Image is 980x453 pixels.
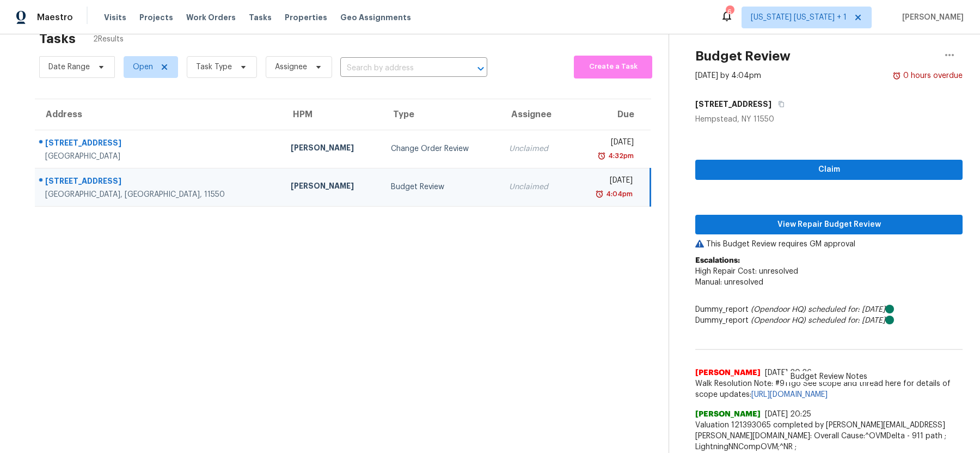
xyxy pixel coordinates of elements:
[579,61,647,73] span: Create a Task
[473,61,488,76] button: Open
[500,99,571,130] th: Assignee
[751,317,806,324] i: (Opendoor HQ)
[695,304,963,315] div: Dummy_report
[340,12,411,23] span: Geo Assignments
[695,160,963,180] button: Claim
[606,150,634,161] div: 4:32pm
[784,371,874,382] span: Budget Review Notes
[765,410,811,418] span: [DATE] 20:25
[695,257,740,264] b: Escalations:
[45,151,273,162] div: [GEOGRAPHIC_DATA]
[695,70,761,81] div: [DATE] by 4:04pm
[726,7,733,17] div: 6
[695,239,963,250] p: This Budget Review requires GM approval
[695,51,791,62] h2: Budget Review
[751,391,828,398] a: [URL][DOMAIN_NAME]
[604,189,633,200] div: 4:04pm
[249,14,272,21] span: Tasks
[695,409,761,420] span: [PERSON_NAME]
[595,189,604,200] img: Overdue Alarm Icon
[133,62,153,73] span: Open
[704,218,954,232] span: View Repair Budget Review
[104,12,126,23] span: Visits
[751,12,847,23] span: [US_STATE] [US_STATE] + 1
[196,62,232,73] span: Task Type
[892,70,901,81] img: Overdue Alarm Icon
[751,306,806,313] i: (Opendoor HQ)
[48,62,90,73] span: Date Range
[509,143,562,154] div: Unclaimed
[695,367,761,378] span: [PERSON_NAME]
[808,317,885,324] i: scheduled for: [DATE]
[695,279,763,286] span: Manual: unresolved
[571,99,650,130] th: Due
[37,12,73,23] span: Maestro
[695,315,963,326] div: Dummy_report
[695,99,771,110] h5: [STREET_ADDRESS]
[391,143,492,154] div: Change Order Review
[579,137,633,150] div: [DATE]
[275,62,307,73] span: Assignee
[291,142,373,156] div: [PERSON_NAME]
[771,94,786,114] button: Copy Address
[186,12,236,23] span: Work Orders
[704,163,954,177] span: Claim
[45,137,273,151] div: [STREET_ADDRESS]
[695,215,963,235] button: View Repair Budget Review
[382,99,501,130] th: Type
[291,180,373,194] div: [PERSON_NAME]
[285,12,327,23] span: Properties
[695,378,963,400] span: Walk Resolution Note: #911go See scope and thread here for details of scope updates:
[808,306,885,313] i: scheduled for: [DATE]
[695,420,963,452] span: Valuation 121393065 completed by [PERSON_NAME][EMAIL_ADDRESS][PERSON_NAME][DOMAIN_NAME]: Overall ...
[574,56,652,78] button: Create a Task
[695,268,798,275] span: High Repair Cost: unresolved
[901,70,963,81] div: 0 hours overdue
[898,12,964,23] span: [PERSON_NAME]
[765,369,812,377] span: [DATE] 20:26
[391,182,492,192] div: Budget Review
[45,176,273,189] div: [STREET_ADDRESS]
[39,33,76,44] h2: Tasks
[45,189,273,200] div: [GEOGRAPHIC_DATA], [GEOGRAPHIC_DATA], 11550
[509,182,562,192] div: Unclaimed
[282,99,382,130] th: HPM
[93,34,124,45] span: 2 Results
[340,60,457,77] input: Search by address
[597,150,606,161] img: Overdue Alarm Icon
[35,99,282,130] th: Address
[695,114,963,125] div: Hempstead, NY 11550
[579,175,633,189] div: [DATE]
[139,12,173,23] span: Projects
